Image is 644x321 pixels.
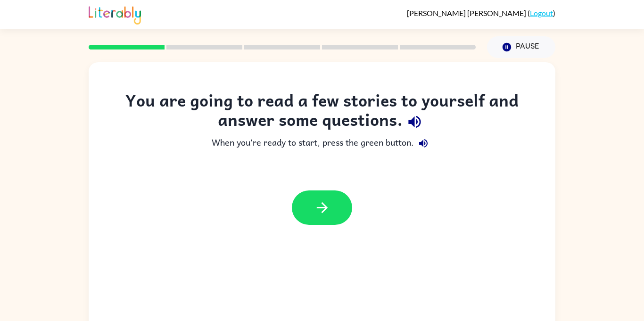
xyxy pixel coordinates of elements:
[487,36,555,58] button: Pause
[107,91,537,134] div: You are going to read a few stories to yourself and answer some questions.
[407,8,555,17] div: ( )
[530,8,553,17] a: Logout
[107,134,537,153] div: When you're ready to start, press the green button.
[89,4,141,25] img: Literably
[407,8,528,17] span: [PERSON_NAME] [PERSON_NAME]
